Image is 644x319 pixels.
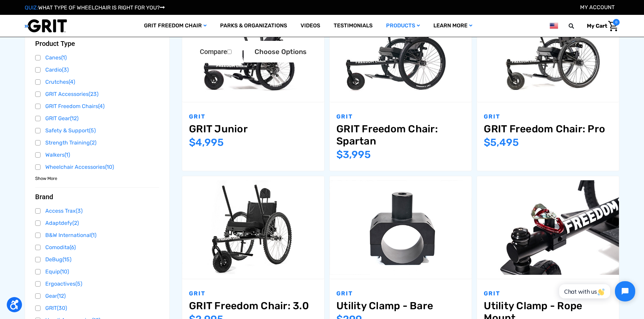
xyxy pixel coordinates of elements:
label: Compare [189,41,242,62]
img: Cart [608,21,618,31]
span: (23) [89,91,98,97]
a: DeBug(15) [35,255,160,265]
span: Brand [35,193,53,201]
span: (10) [105,164,114,170]
a: GRIT Freedom Chair: Pro,$5,495.00 [484,123,612,135]
a: GRIT Freedom Chairs(4) [35,101,160,111]
span: (12) [70,115,78,122]
span: (5) [89,127,96,134]
a: GRIT Freedom Chair: 3.0,$2,995.00 [182,176,324,279]
a: Access Trax(3) [35,206,160,216]
img: Utility Clamp - Bare [330,180,472,275]
a: Ergoactives(5) [35,279,160,289]
img: GRIT Freedom Chair: Spartan [330,3,472,98]
a: Learn More [427,15,479,37]
span: (2) [72,220,79,226]
a: Crutches(4) [35,77,160,87]
a: Cardio(3) [35,65,160,75]
span: (4) [69,79,75,85]
span: (4) [98,103,104,109]
a: Equip(10) [35,267,160,277]
span: My Cart [587,23,607,29]
a: Show More [35,175,57,181]
a: Videos [294,15,327,37]
span: (1) [91,232,96,238]
p: GRIT [189,112,317,121]
span: (30) [57,305,67,311]
span: (15) [63,256,71,263]
a: Parks & Organizations [213,15,294,37]
a: Products [379,15,427,37]
span: $4,995 [189,136,224,149]
p: GRIT [336,289,465,298]
input: Search [572,19,582,33]
input: Compare [227,50,232,54]
a: Gear(12) [35,291,160,301]
span: $5,495 [484,136,519,149]
span: 0 [613,19,620,26]
a: Choose Options [244,41,317,62]
span: (6) [70,244,76,250]
span: Show More [35,175,57,182]
a: Safety & Support(5) [35,126,160,136]
a: Account [580,4,615,10]
img: GRIT Freedom Chair Pro: the Pro model shown including contoured Invacare Matrx seatback, Spinergy... [477,3,619,98]
p: GRIT [336,112,465,121]
span: (2) [90,139,96,146]
button: Product Type [35,39,160,48]
a: Utility Clamp - Bare,$299.00 [336,300,465,312]
img: Utility Clamp - Rope Mount [477,180,619,275]
a: Adaptdefy(2) [35,218,160,228]
a: GRIT Freedom Chair: Spartan,$3,995.00 [336,123,465,147]
a: GRIT Freedom Chair [137,15,213,37]
a: Strength Training(2) [35,138,160,148]
a: Utility Clamp - Bare,$299.00 [330,176,472,279]
img: GRIT All-Terrain Wheelchair and Mobility Equipment [25,19,67,33]
a: GRIT Accessories(23) [35,89,160,99]
img: us.png [550,22,558,30]
p: GRIT [484,289,612,298]
p: GRIT [484,112,612,121]
button: Brand [35,193,160,201]
a: Comodita(6) [35,242,160,252]
a: Wheelchair Accessories(10) [35,162,160,172]
span: (1) [65,152,70,158]
a: Walkers(1) [35,150,160,160]
span: (3) [62,67,69,73]
span: (10) [60,268,69,275]
span: (12) [57,293,66,299]
iframe: Tidio Chat [552,275,641,307]
span: Product Type [35,39,75,48]
a: GRIT Gear(12) [35,113,160,124]
img: GRIT Junior: GRIT Freedom Chair all terrain wheelchair engineered specifically for kids [182,3,324,98]
a: Testimonials [327,15,379,37]
a: Cart with 0 items [582,19,620,33]
span: $3,995 [336,149,371,161]
span: (3) [76,208,82,214]
a: GRIT Junior,$4,995.00 [189,123,317,135]
span: (1) [61,54,67,61]
span: QUIZ: [25,4,38,11]
a: Canes(1) [35,53,160,63]
p: GRIT [189,289,317,298]
a: B&W International(1) [35,230,160,240]
a: Utility Clamp - Rope Mount,$349.00 [477,176,619,279]
img: GRIT Freedom Chair: 3.0 [182,180,324,275]
a: QUIZ:WHAT TYPE OF WHEELCHAIR IS RIGHT FOR YOU? [25,4,165,11]
span: (5) [75,281,82,287]
a: GRIT Freedom Chair: 3.0,$2,995.00 [189,300,317,312]
a: GRIT(30) [35,303,160,313]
